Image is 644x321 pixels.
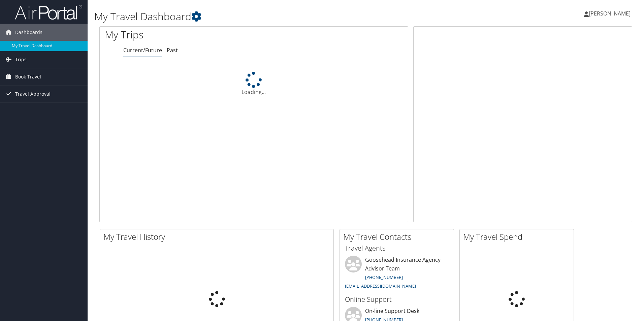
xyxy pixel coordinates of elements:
a: Current/Future [123,46,162,54]
span: Dashboards [15,24,42,41]
h1: My Trips [105,28,275,42]
img: airportal-logo.png [15,4,82,20]
li: Goosehead Insurance Agency Advisor Team [342,256,452,292]
h2: My Travel Contacts [343,231,454,243]
a: [PERSON_NAME] [584,3,637,24]
span: [PERSON_NAME] [589,10,631,17]
h1: My Travel Dashboard [94,9,456,24]
div: Loading... [100,72,408,96]
a: Past [167,46,178,54]
a: [PHONE_NUMBER] [365,274,403,280]
h2: My Travel Spend [463,231,574,243]
h3: Online Support [345,295,449,304]
span: Trips [15,51,27,68]
a: [EMAIL_ADDRESS][DOMAIN_NAME] [345,283,416,289]
span: Travel Approval [15,86,51,102]
h2: My Travel History [103,231,333,243]
span: Book Travel [15,68,41,85]
h3: Travel Agents [345,244,449,253]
